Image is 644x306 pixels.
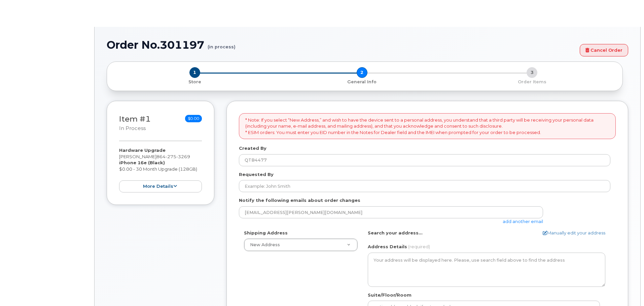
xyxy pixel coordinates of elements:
button: more details [119,180,202,193]
input: Example: John Smith [239,180,610,192]
span: 3269 [176,154,190,159]
a: Manually edit your address [543,230,605,236]
label: Created By [239,145,266,151]
span: $0.00 [185,115,202,122]
input: Example: john@appleseed.com [239,206,543,218]
label: Address Details [368,244,407,250]
small: (in process) [208,39,236,49]
h1: Order No.301197 [107,39,576,51]
span: 275 [166,154,176,159]
strong: Hardware Upgrade [119,147,166,153]
label: Shipping Address [244,230,288,236]
label: Notify the following emails about order changes [239,197,360,204]
strong: iPhone 16e (Black) [119,160,165,165]
p: Store [115,79,274,85]
a: Cancel Order [580,44,628,56]
h3: Item #1 [119,115,151,132]
span: 1 [189,67,200,78]
p: * Note: If you select “New Address,” and wish to have the device sent to a personal address, you ... [245,117,609,136]
label: Search your address... [368,230,423,236]
a: 1 Store [112,78,277,85]
label: Suite/Floor/Room [368,292,412,298]
div: [PERSON_NAME] $0.00 - 30 Month Upgrade (128GB) [119,147,202,192]
a: New Address [244,239,357,251]
a: add another email [503,219,543,224]
small: in process [119,125,146,131]
label: Requested By [239,171,274,178]
span: (required) [408,244,430,249]
span: New Address [250,242,280,247]
span: 864 [156,154,190,159]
